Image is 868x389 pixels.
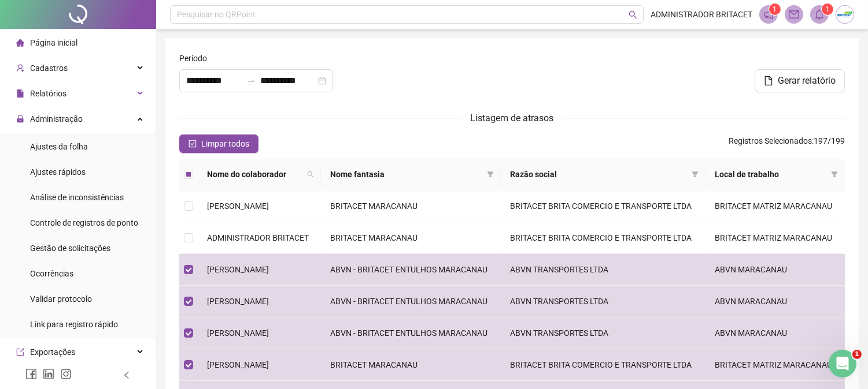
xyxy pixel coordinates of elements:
[30,294,92,304] span: Validar protocolo
[471,113,554,124] span: Listagem de atrasos
[30,89,67,98] span: Relatórios
[30,38,77,47] span: Página inicial
[30,114,83,124] span: Administração
[501,317,706,349] td: ABVN TRANSPORTES LTDA
[321,222,501,254] td: BRITACET MARACANAU
[501,190,706,222] td: BRITACET BRITA COMERCIO E TRANSPORTE LTDA
[246,76,256,85] span: swap-right
[501,349,706,381] td: BRITACET BRITA COMERCIO E TRANSPORTE LTDA
[485,166,496,183] span: filter
[330,168,482,181] span: Nome fantasia
[207,168,302,181] span: Nome do colaborador
[321,254,501,286] td: ABVN - BRITACET ENTULHOS MARACANAU
[510,168,687,181] span: Razão social
[16,115,24,123] span: lock
[501,286,706,317] td: ABVN TRANSPORTES LTDA
[30,347,75,357] span: Exportações
[778,74,836,88] span: Gerar relatório
[829,350,856,377] iframe: Intercom live chat
[501,222,706,254] td: BRITACET BRITA COMERCIO E TRANSPORTE LTDA
[123,371,131,379] span: left
[30,167,86,177] span: Ajustes rápidos
[755,69,845,92] button: Gerar relatório
[16,39,24,47] span: home
[321,349,501,381] td: BRITACET MARACANAU
[179,134,258,153] button: Limpar todos
[43,368,54,380] span: linkedin
[179,52,207,65] span: Período
[715,168,826,181] span: Local de trabalho
[706,222,845,254] td: BRITACET MATRIZ MARACANAU
[207,265,269,274] span: [PERSON_NAME]
[814,9,825,20] span: bell
[305,166,316,183] span: search
[692,171,699,178] span: filter
[651,8,752,21] span: ADMINISTRADOR BRITACET
[706,349,845,381] td: BRITACET MATRIZ MARACANAU
[321,286,501,317] td: ABVN - BRITACET ENTULHOS MARACANAU
[852,350,862,359] span: 1
[246,76,256,85] span: to
[831,171,838,178] span: filter
[189,140,197,148] span: check-square
[30,244,110,253] span: Gestão de solicitações
[763,9,774,20] span: notification
[706,286,845,317] td: ABVN MARACANAU
[689,166,701,183] span: filter
[207,201,269,211] span: [PERSON_NAME]
[25,368,37,380] span: facebook
[706,254,845,286] td: ABVN MARACANAU
[822,3,833,15] sup: 1
[30,218,138,227] span: Controle de registros de ponto
[201,137,249,150] span: Limpar todos
[729,134,845,153] span: : 197 / 199
[706,190,845,222] td: BRITACET MATRIZ MARACANAU
[207,233,309,242] span: ADMINISTRADOR BRITACET
[207,297,269,306] span: [PERSON_NAME]
[30,269,73,278] span: Ocorrências
[321,317,501,349] td: ABVN - BRITACET ENTULHOS MARACANAU
[706,317,845,349] td: ABVN MARACANAU
[30,63,68,73] span: Cadastros
[30,320,118,329] span: Link para registro rápido
[207,360,269,369] span: [PERSON_NAME]
[16,348,24,356] span: export
[829,166,840,183] span: filter
[773,5,777,13] span: 1
[764,76,773,85] span: file
[789,9,799,20] span: mail
[769,3,781,15] sup: 1
[321,190,501,222] td: BRITACET MARACANAU
[629,10,637,19] span: search
[207,328,269,338] span: [PERSON_NAME]
[60,368,72,380] span: instagram
[16,64,24,72] span: user-add
[501,254,706,286] td: ABVN TRANSPORTES LTDA
[487,171,494,178] span: filter
[826,5,830,13] span: 1
[30,193,124,202] span: Análise de inconsistências
[836,6,854,23] img: 73035
[30,142,88,151] span: Ajustes da folha
[307,171,314,178] span: search
[729,136,812,145] span: Registros Selecionados
[16,89,24,98] span: file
